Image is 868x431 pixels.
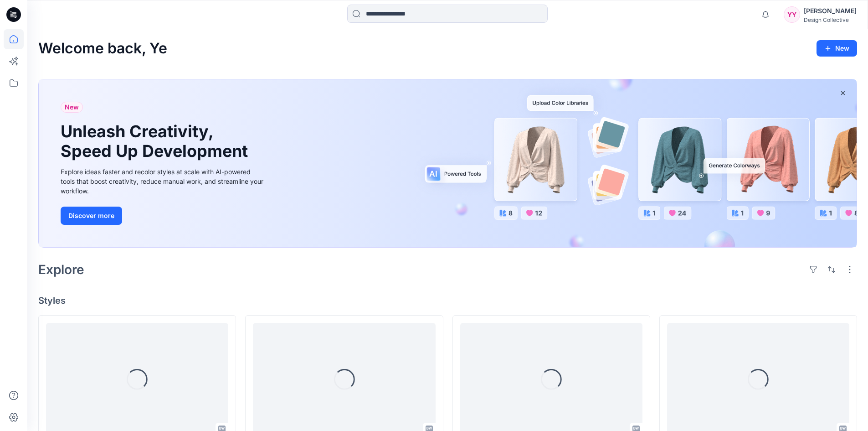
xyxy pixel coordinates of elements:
span: New [65,102,79,113]
h2: Explore [38,262,84,277]
h1: Unleash Creativity, Speed Up Development [61,122,252,161]
h2: Welcome back, Ye [38,40,167,57]
div: [PERSON_NAME] [804,5,857,16]
div: Explore ideas faster and recolor styles at scale with AI-powered tools that boost creativity, red... [61,167,266,196]
div: Design Collective [804,16,857,23]
a: Discover more [61,207,266,225]
h4: Styles [38,295,857,306]
button: Discover more [61,207,122,225]
button: New [817,40,857,57]
div: YY [784,6,800,23]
